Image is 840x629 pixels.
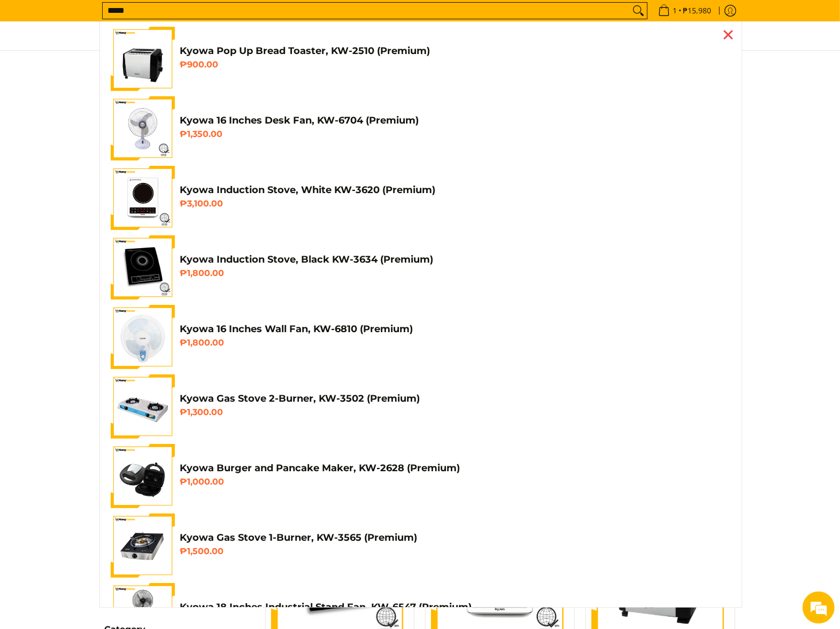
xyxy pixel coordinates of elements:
img: Kyowa Induction Stove, White KW-3620 (Premium) [111,166,175,230]
span: 1 [672,7,679,14]
h6: ₱1,350.00 [180,129,731,140]
h6: ₱900.00 [180,59,731,70]
a: kyowa-stainless-bread-toaster-premium-full-view-mang-kosme Kyowa Pop Up Bread Toaster, KW-2510 (P... [111,27,731,91]
textarea: Type your message and hit 'Enter' [5,292,204,329]
h4: Kyowa Induction Stove, Black KW-3634 (Premium) [180,254,731,266]
h4: Kyowa Pop Up Bread Toaster, KW-2510 (Premium) [180,45,731,57]
a: kyowa-tempered-glass-single-gas-burner-full-view-mang-kosme Kyowa Gas Stove 1-Burner, KW-3565 (Pr... [111,513,731,578]
img: kyowa-burger-and-pancake-maker-premium-full-view-mang-kosme [111,444,175,508]
button: Search [630,3,647,19]
h6: ₱1,800.00 [180,268,731,279]
img: kyowa-tempered-glass-single-gas-burner-full-view-mang-kosme [111,513,175,578]
a: kyowa-wall-fan-blue-premium-full-view-mang-kosme Kyowa 16 Inches Wall Fan, KW-6810 (Premium) ₱1,8... [111,305,731,369]
span: ₱15,980 [682,7,713,14]
h4: Kyowa Gas Stove 2-Burner, KW-3502 (Premium) [180,393,731,405]
h6: ₱1,500.00 [180,546,731,557]
h4: Kyowa 16 Inches Desk Fan, KW-6704 (Premium) [180,114,731,127]
a: Kyowa 16 Inches Desk Fan, KW-6704 (Premium) Kyowa 16 Inches Desk Fan, KW-6704 (Premium) ₱1,350.00 [111,96,731,160]
img: kyowa-wall-fan-blue-premium-full-view-mang-kosme [111,305,175,369]
h4: Kyowa 18 Inches Industrial Stand Fan, KW-6547 (Premium) [180,601,731,613]
h4: Kyowa Burger and Pancake Maker, KW-2628 (Premium) [180,462,731,474]
img: Kyowa 16 Inches Desk Fan, KW-6704 (Premium) [111,96,175,160]
img: kyowa-stainless-bread-toaster-premium-full-view-mang-kosme [111,27,175,91]
div: Close pop up [720,27,736,43]
a: kyowa-2-burner-gas-stove-stainless-steel-premium-full-view-mang-kosme Kyowa Gas Stove 2-Burner, K... [111,374,731,439]
div: Minimize live chat window [175,5,201,31]
h6: ₱1,800.00 [180,337,731,348]
h4: Kyowa 16 Inches Wall Fan, KW-6810 (Premium) [180,323,731,335]
h6: ₱1,300.00 [180,407,731,418]
h6: ₱3,100.00 [180,198,731,209]
img: kyowa-2-burner-gas-stove-stainless-steel-premium-full-view-mang-kosme [111,374,175,439]
span: • [655,5,715,17]
a: kyowa-burger-and-pancake-maker-premium-full-view-mang-kosme Kyowa Burger and Pancake Maker, KW-26... [111,444,731,508]
a: Kyowa Induction Stove, White KW-3620 (Premium) Kyowa Induction Stove, White KW-3620 (Premium) ₱3,... [111,166,731,230]
h4: Kyowa Induction Stove, White KW-3620 (Premium) [180,184,731,196]
h4: Kyowa Gas Stove 1-Burner, KW-3565 (Premium) [180,532,731,544]
h6: ₱1,000.00 [180,477,731,487]
div: Chat with us now [56,60,180,74]
img: Kyowa Induction Stove, Black KW-3634 (Premium) [111,235,175,300]
a: Kyowa Induction Stove, Black KW-3634 (Premium) Kyowa Induction Stove, Black KW-3634 (Premium) ₱1,... [111,235,731,300]
span: We're online! [62,135,148,243]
